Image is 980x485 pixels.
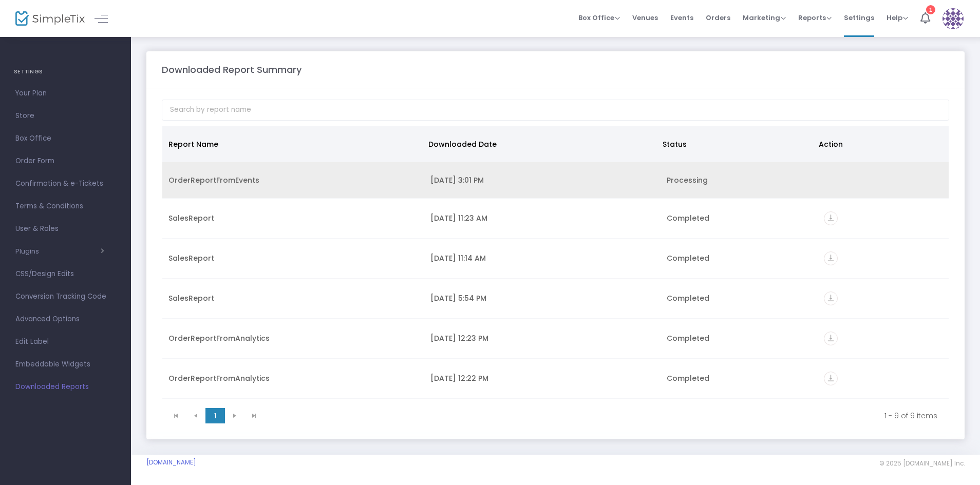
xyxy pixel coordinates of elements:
a: vertical_align_bottom [824,215,838,225]
div: OrderReportFromEvents [168,175,418,185]
div: https://go.SimpleTix.com/0fqvk [824,372,943,385]
th: Status [656,126,813,162]
span: Confirmation & e-Tickets [15,177,116,190]
kendo-pager-info: 1 - 9 of 9 items [271,411,937,421]
span: Your Plan [15,87,116,100]
i: vertical_align_bottom [824,211,838,225]
span: Events [670,5,693,31]
span: Edit Label [15,335,116,348]
span: Settings [844,5,874,31]
span: Page 1 [205,408,225,423]
div: SalesReport [168,293,418,303]
span: Box Office [578,13,620,23]
div: Completed [667,293,812,303]
span: Conversion Tracking Code [15,290,116,303]
div: Completed [667,253,812,263]
div: Data table [162,126,949,403]
span: Embeddable Widgets [15,358,116,371]
a: vertical_align_bottom [824,255,838,265]
i: vertical_align_bottom [824,332,838,345]
button: Plugins [15,247,104,256]
i: vertical_align_bottom [824,292,838,305]
span: Downloaded Reports [15,380,116,394]
div: 8/21/2025 3:01 PM [430,175,654,185]
span: CSS/Design Edits [15,267,116,281]
th: Report Name [162,126,422,162]
i: vertical_align_bottom [824,251,838,265]
span: Advanced Options [15,313,116,326]
a: [DOMAIN_NAME] [146,458,196,467]
span: Order Form [15,154,116,168]
th: Action [813,126,943,162]
a: vertical_align_bottom [824,375,838,385]
input: Search by report name [162,100,949,121]
div: https://go.SimpleTix.com/90ro4 [824,292,943,305]
div: https://go.SimpleTix.com/as9tt [824,211,943,225]
div: 7/14/2025 11:23 AM [430,213,654,223]
div: https://go.SimpleTix.com/k9mue [824,251,943,265]
span: Reports [798,13,832,23]
span: Help [887,13,908,23]
div: 1 [926,5,935,14]
h4: SETTINGS [14,62,117,82]
div: https://go.SimpleTix.com/t3p3u [824,332,943,345]
span: Marketing [743,13,786,23]
m-panel-title: Downloaded Report Summary [162,63,301,76]
div: Completed [667,213,812,223]
div: Processing [667,175,812,185]
div: 5/17/2025 12:22 PM [430,373,654,383]
div: 6/30/2025 5:54 PM [430,293,654,303]
th: Downloaded Date [422,126,656,162]
div: OrderReportFromAnalytics [168,373,418,383]
span: Orders [706,5,730,31]
div: Completed [667,333,812,343]
span: © 2025 [DOMAIN_NAME] Inc. [879,459,965,468]
div: 5/17/2025 12:23 PM [430,333,654,343]
span: Venues [632,5,658,31]
div: SalesReport [168,253,418,263]
div: Completed [667,373,812,383]
a: vertical_align_bottom [824,335,838,345]
i: vertical_align_bottom [824,372,838,385]
span: Box Office [15,132,116,145]
a: vertical_align_bottom [824,295,838,305]
span: Terms & Conditions [15,200,116,213]
div: OrderReportFromAnalytics [168,333,418,343]
div: 7/14/2025 11:14 AM [430,253,654,263]
span: User & Roles [15,222,116,236]
div: SalesReport [168,213,418,223]
span: Store [15,109,116,123]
